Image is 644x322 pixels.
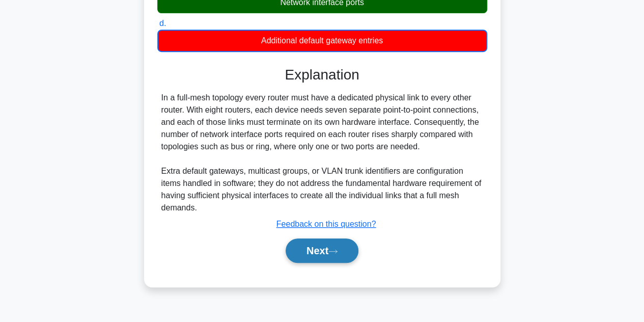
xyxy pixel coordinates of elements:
div: In a full-mesh topology every router must have a dedicated physical link to every other router. W... [161,92,483,214]
button: Next [286,238,358,263]
h3: Explanation [163,66,481,84]
div: Additional default gateway entries [157,30,487,52]
span: d. [159,19,166,28]
a: Feedback on this question? [276,220,376,228]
